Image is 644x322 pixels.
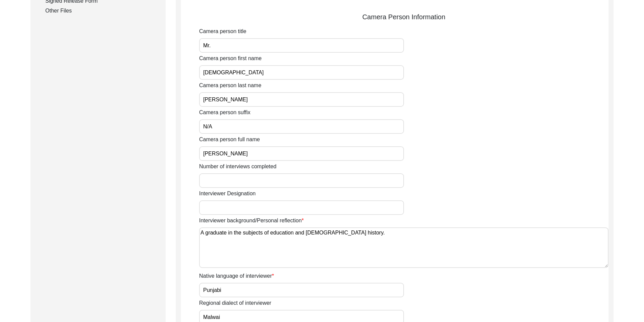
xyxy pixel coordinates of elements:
[199,272,274,280] label: Native language of interviewer
[199,190,256,198] label: Interviewer Designation
[199,81,261,90] label: Camera person last name
[199,217,304,225] label: Interviewer background/Personal reflection
[199,54,262,63] label: Camera person first name
[199,27,246,35] label: Camera person title
[199,163,277,171] label: Number of interviews completed
[199,108,251,117] label: Camera person suffix
[45,7,158,15] div: Other Files
[199,135,260,144] label: Camera person full name
[199,299,271,307] label: Regional dialect of interviewer
[199,12,609,22] div: Camera Person Information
